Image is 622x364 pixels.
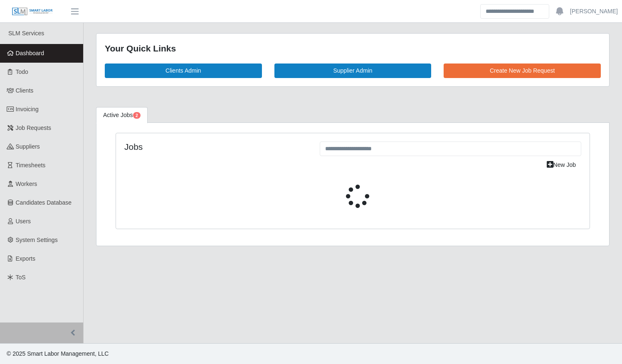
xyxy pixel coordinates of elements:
span: SLM Services [8,30,44,37]
span: System Settings [16,237,58,243]
span: Invoicing [16,106,39,112]
span: Pending Jobs [133,112,141,119]
span: Timesheets [16,162,46,169]
a: Active Jobs [96,107,148,123]
span: Users [16,218,31,225]
a: Create New Job Request [444,64,601,78]
a: Clients Admin [105,64,262,78]
a: New Job [541,158,581,172]
input: Search [480,4,549,19]
img: SLM Logo [12,7,53,16]
span: Workers [16,181,37,187]
span: Exports [16,255,35,262]
a: [PERSON_NAME] [570,7,618,16]
span: Dashboard [16,50,44,56]
span: Candidates Database [16,199,72,206]
span: Suppliers [16,143,40,150]
div: Your Quick Links [105,42,601,55]
span: Job Requests [16,125,52,131]
span: ToS [16,274,26,281]
span: Clients [16,87,34,94]
span: © 2025 Smart Labor Management, LLC [7,350,109,357]
a: Supplier Admin [274,64,432,78]
h4: Jobs [124,142,307,152]
span: Todo [16,68,28,75]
